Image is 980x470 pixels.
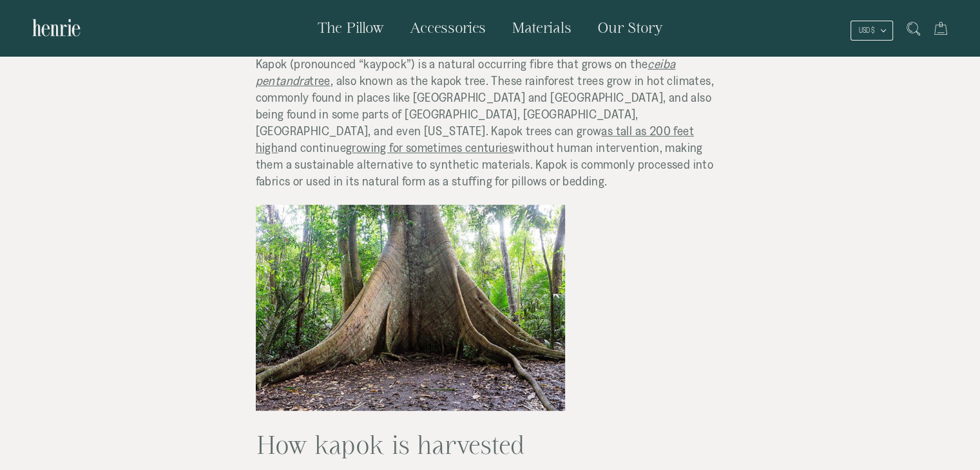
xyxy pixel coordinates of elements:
span: The Pillow [318,19,384,35]
span: tree [309,73,331,88]
a: ceiba pentandratree [256,57,676,88]
span: How kapok is harvested [256,431,524,458]
span: Kapok (pronounced “kaypock”) is a natural occurring fibre that grows on the [256,57,648,71]
span: , also known as the kapok tree. These rainforest trees grow in hot climates, commonly found in pl... [256,73,714,138]
span: and continue [278,140,346,155]
span: ceiba pentandra [256,57,676,88]
span: without human intervention, making them a sustainable alternative to synthetic materials. Kapok i... [256,140,713,188]
img: Henrie [32,13,81,42]
img: Large roots of a kapok tree [256,205,565,411]
span: Materials [512,19,572,35]
span: Our Story [597,19,663,35]
a: as tall as 200 feet high [256,124,694,155]
span: Accessories [410,19,486,35]
a: growing for sometimes centuries [346,140,514,155]
button: USD $ [850,21,893,41]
